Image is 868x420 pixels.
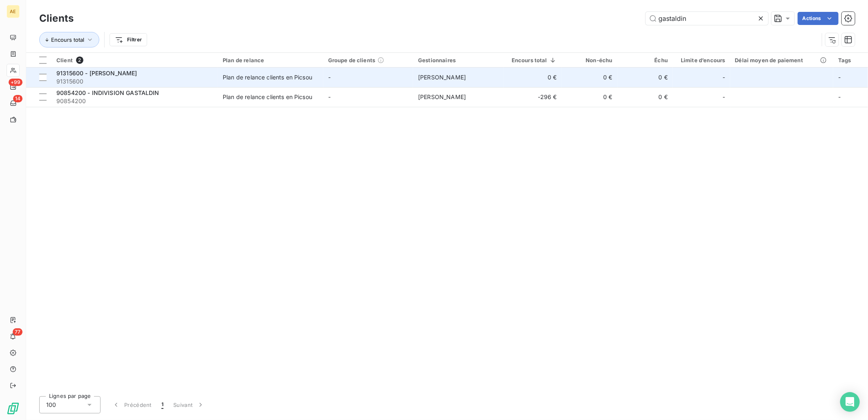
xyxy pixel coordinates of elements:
[7,402,20,415] img: Logo LeanPay
[418,74,466,81] span: [PERSON_NAME]
[503,68,562,87] td: 0 €
[56,89,159,96] span: 90854200 - INDIVISION GASTALDIN
[157,396,168,413] button: 1
[735,57,829,63] div: Délai moyen de paiement
[838,57,863,63] div: Tags
[76,56,83,64] span: 2
[328,74,331,81] span: -
[798,12,839,25] button: Actions
[39,32,99,47] button: Encours total
[838,93,841,100] span: -
[678,57,725,63] div: Limite d’encours
[617,68,673,87] td: 0 €
[838,74,841,81] span: -
[168,396,210,413] button: Suivant
[562,87,617,107] td: 0 €
[418,57,499,63] div: Gestionnaires
[562,68,617,87] td: 0 €
[617,87,673,107] td: 0 €
[46,401,56,409] span: 100
[646,12,768,25] input: Rechercher
[503,87,562,107] td: -296 €
[223,57,318,63] div: Plan de relance
[56,97,213,105] span: 90854200
[567,57,613,63] div: Non-échu
[840,392,860,412] div: Open Intercom Messenger
[723,73,725,81] span: -
[51,36,84,43] span: Encours total
[622,57,668,63] div: Échu
[328,93,331,100] span: -
[39,11,74,26] h3: Clients
[56,57,73,63] span: Client
[418,93,466,100] span: [PERSON_NAME]
[13,95,22,102] span: 14
[508,57,557,63] div: Encours total
[161,401,163,409] span: 1
[223,73,312,81] div: Plan de relance clients en Picsou
[13,328,22,336] span: 77
[223,93,312,101] div: Plan de relance clients en Picsou
[56,70,137,77] span: 91315600 - [PERSON_NAME]
[7,5,20,18] div: AE
[56,77,213,86] span: 91315600
[107,396,157,413] button: Précédent
[9,79,22,86] span: +99
[723,93,725,101] span: -
[110,33,147,46] button: Filtrer
[328,57,376,63] span: Groupe de clients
